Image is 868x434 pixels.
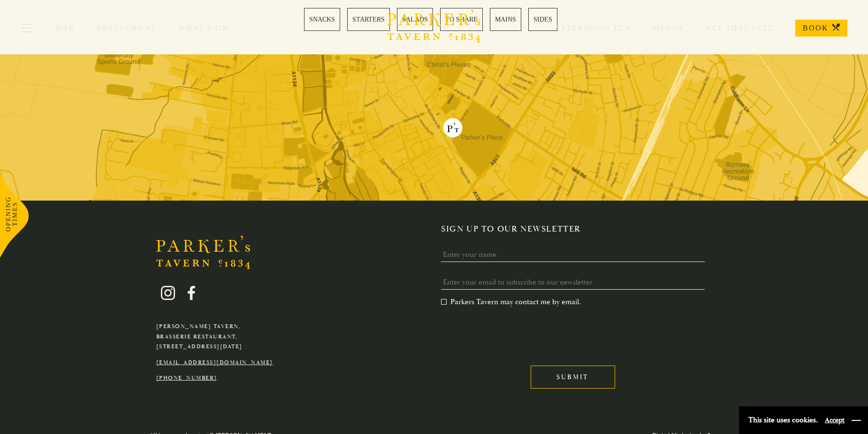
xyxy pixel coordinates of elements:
a: [EMAIL_ADDRESS][DOMAIN_NAME] [156,359,273,366]
p: [PERSON_NAME] Tavern, Brasserie Restaurant, [STREET_ADDRESS][DATE] [156,322,273,352]
input: Submit [531,366,615,389]
button: Accept [825,416,845,425]
input: Enter your email to subscribe to our newsletter [441,275,705,290]
a: [PHONE_NUMBER] [156,374,217,382]
button: Close and accept [852,416,861,425]
iframe: reCAPTCHA [441,314,584,351]
input: Enter your name [441,247,705,262]
h2: Sign up to our newsletter [441,224,712,234]
label: Parkers Tavern may contact me by email. [441,297,581,307]
p: This site uses cookies. [748,413,818,427]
